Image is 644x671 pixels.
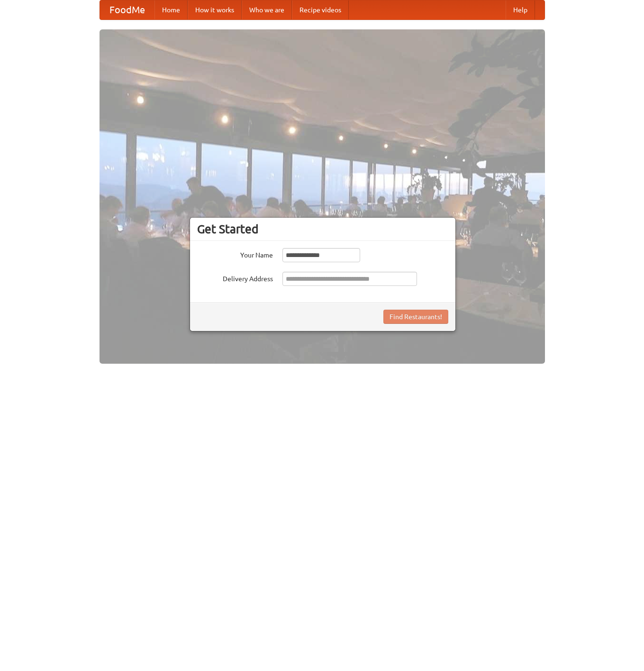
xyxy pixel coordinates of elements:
[197,222,448,236] h3: Get Started
[100,0,154,19] a: FoodMe
[506,0,535,19] a: Help
[242,0,292,19] a: Who we are
[154,0,188,19] a: Home
[188,0,242,19] a: How it works
[197,272,273,284] label: Delivery Address
[197,248,273,260] label: Your Name
[292,0,349,19] a: Recipe videos
[383,310,448,324] button: Find Restaurants!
